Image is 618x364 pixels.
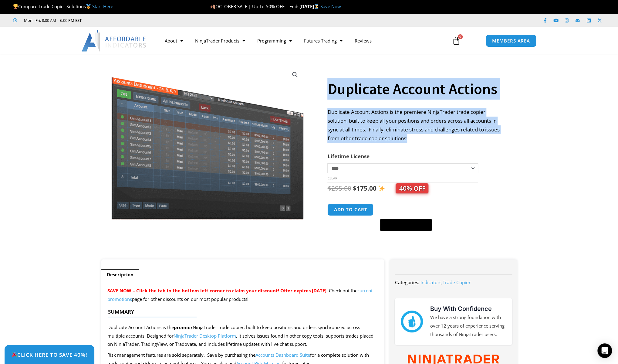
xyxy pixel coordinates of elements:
[82,30,147,52] img: LogoAI | Affordable Indicators – NinjaTrader
[251,34,298,48] a: Programming
[380,219,432,231] button: Buy with GPay
[320,3,341,9] a: Save Now
[430,313,506,339] p: We have a strong foundation with over 12 years of experience serving thousands of NinjaTrader users.
[299,3,320,9] strong: [DATE]
[210,3,299,9] span: OCTOBER SALE | Up To 50% OFF | Ends
[314,4,319,9] img: ⌛
[5,345,94,364] a: 🎉Click Here to save 40%!
[442,279,470,285] a: Trade Copier
[420,279,441,285] a: Indicators
[401,311,423,332] img: mark thumbs good 43913 | Affordable Indicators – NinjaTrader
[13,3,113,9] span: Compare Trade Copier Solutions
[12,352,87,357] span: Click Here to save 40%!
[327,184,331,192] span: $
[597,343,612,358] div: Open Intercom Messenger
[353,184,356,192] span: $
[349,34,378,48] a: Reviews
[327,176,337,180] a: Clear options
[107,324,373,347] span: Duplicate Account Actions is the NinjaTrader trade copier, built to keep positions and orders syn...
[289,69,300,80] a: View full-screen image gallery
[420,279,470,285] span: ,
[159,34,445,48] nav: Menu
[379,202,433,217] iframe: Secure express checkout frame
[101,269,139,281] a: Description
[327,203,373,216] button: Add to cart
[430,304,506,313] h3: Buy With Confidence
[90,17,181,23] iframe: Customer reviews powered by Trustpilot
[492,39,530,43] span: MEMBERS AREA
[189,34,251,48] a: NinjaTrader Products
[395,279,419,285] span: Categories:
[12,352,17,357] img: 🎉
[174,333,236,339] a: NinjaTrader Desktop Platform
[327,78,505,100] h1: Duplicate Account Actions
[443,32,470,49] a: 0
[92,3,113,9] a: Start Here
[13,4,18,9] img: 🏆
[22,17,82,24] span: Mon - Fri: 8:00 AM – 6:00 PM EST
[211,4,215,9] img: 🍂
[107,287,328,294] span: SAVE NOW – Click the tab in the bottom left corner to claim your discount! Offer expires [DATE].
[327,108,505,143] p: Duplicate Account Actions is the premiere NinjaTrader trade copier solution, built to keep all yo...
[458,34,463,39] span: 0
[86,4,91,9] img: 🥇
[107,287,378,304] p: Check out the page for other discounts on our most popular products!
[327,153,369,160] label: Lifetime License
[108,309,373,315] h4: Summary
[174,324,193,330] strong: premier
[378,185,385,192] img: ✨
[327,235,505,240] iframe: PayPal Message 1
[396,183,428,193] span: 40% OFF
[159,34,189,48] a: About
[353,184,376,192] bdi: 175.00
[298,34,349,48] a: Futures Trading
[327,184,351,192] bdi: 295.00
[486,35,536,47] a: MEMBERS AREA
